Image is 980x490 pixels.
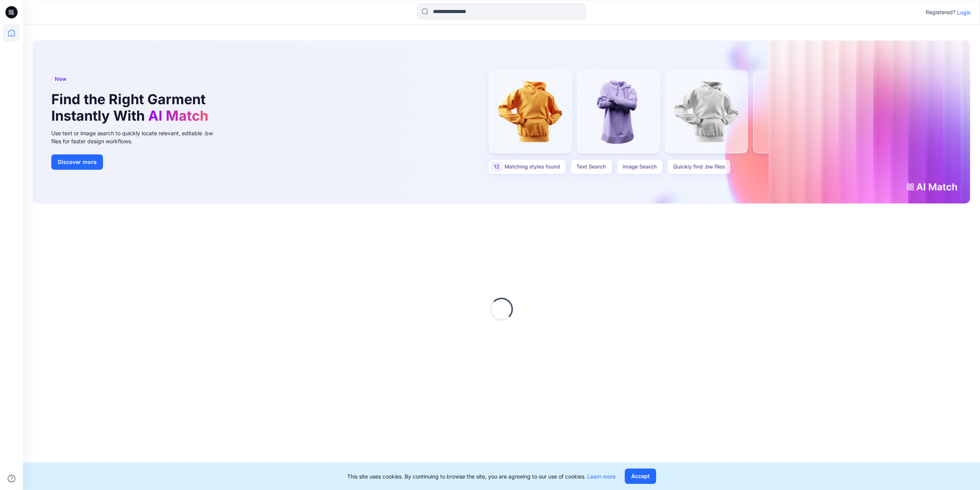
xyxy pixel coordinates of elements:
[51,91,212,124] h1: Find the Right Garment Instantly With
[926,8,955,17] p: Registered?
[625,469,656,484] button: Accept
[55,74,67,84] span: New
[347,472,616,480] p: This site uses cookies. By continuing to browse the site, you are agreeing to our use of cookies.
[51,129,224,145] div: Use text or image search to quickly locate relevant, editable .bw files for faster design workflows.
[957,8,971,16] p: Login
[51,154,103,170] button: Discover more
[148,107,208,124] span: AI Match
[587,473,616,480] a: Learn more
